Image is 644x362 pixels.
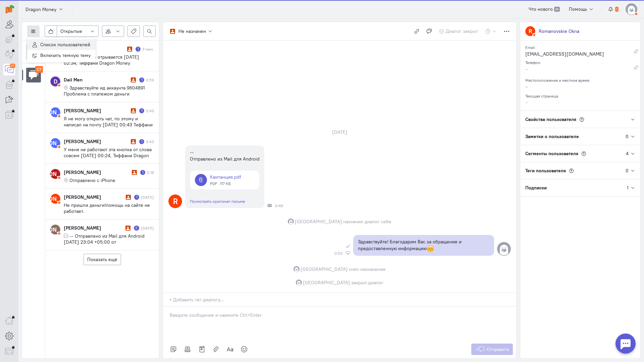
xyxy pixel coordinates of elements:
div: Dail Men [64,76,129,83]
img: default-v4.png [626,3,637,15]
span: 1 [615,7,619,12]
text: [PERSON_NAME] [33,170,77,177]
button: 1 [604,3,622,15]
div: Есть неотвеченное сообщение пользователя [139,77,144,82]
text: R [173,196,178,206]
span: Сегменты пользователя [525,150,578,157]
span: 0:53 [334,251,342,256]
div: [PERSON_NAME] [64,107,129,114]
div: [DATE] [141,225,154,231]
div: 0:59 [146,77,154,83]
span: Теги пользователя [525,168,566,174]
span: Что нового [529,6,553,12]
a: Посмотреть оригинал письма [190,199,245,204]
div: Есть неотвеченное сообщение пользователя [139,108,144,113]
a: Что нового 39 [525,3,563,15]
div: 0:49 [146,108,154,114]
small: Email [525,43,535,50]
span: Свойства пользователя [525,116,576,122]
span: Я не могу открыть чат, по этому и написал на почту [DATE] 00:43 Тиффани Dragon Money <[EMAIL_ADDR... [64,116,153,140]
div: 17 [35,66,43,73]
div: Почта [268,203,272,207]
span: -- Отправлено из Mail для Android [DATE] 23:04 +05:00 от [PERSON_NAME] Money [EMAIL_ADDRESS][DOMA... [64,233,145,257]
button: Помощь [565,3,598,15]
div: [PERSON_NAME] [64,225,124,231]
span: 39 [554,7,560,12]
span: [GEOGRAPHIC_DATA] [301,266,348,273]
button: Отправить [471,344,513,355]
div: 0:18 [147,170,154,175]
div: [PERSON_NAME] [64,194,124,200]
i: Диалог не разобран [132,170,137,175]
span: – [525,83,528,89]
div: Подписки [520,179,627,196]
button: Открытые [57,25,99,37]
text: D [54,78,57,85]
span: Список пользователей [40,42,90,48]
div: Местоположение и местное время [525,76,635,83]
button: Включить темную тему [27,50,96,61]
div: Есть неотвеченное сообщение пользователя [140,170,145,175]
a: 17 [3,64,15,75]
text: R [529,27,532,35]
span: назначил диалог себе [343,218,391,225]
p: Здравствуйте! Благодарим Вас за обращение и предоставленную информацию [358,238,489,253]
div: 4 [626,150,629,157]
span: Открытые [60,28,82,35]
div: [DATE] [325,127,355,137]
span: Не пришли деньги!помощь на сайте не работает. [64,202,150,214]
span: Отправить [487,346,509,352]
span: :blush: [427,245,434,252]
i: Диалог не разобран [127,47,132,52]
div: Romanovskie Okna [539,28,579,35]
span: У меня не работают эта кнопка от слова совсем [DATE] 00:24, Тиффани Dragon Money <[EMAIL_ADDRESS]... [64,146,152,171]
i: Диалог не разобран [126,195,131,200]
button: Диалог закрыт [435,25,482,37]
span: – [525,99,528,105]
div: Текущая страница [525,92,635,99]
div: 0 [626,133,629,140]
span: 0:48 [275,203,283,208]
span: [GEOGRAPHIC_DATA] [295,218,342,225]
div: 3 мин. [142,46,154,52]
i: Диалог не разобран [131,77,136,82]
span: Диалог закрыт [446,28,478,34]
i: Диалог не разобран [125,226,130,231]
div: – [525,66,634,74]
div: Есть неотвеченное сообщение пользователя [139,139,144,144]
span: Здравствуйте ид аккаунта 9604891 Проблема с платежом деньги [PERSON_NAME], а вот они не пришли Вр... [64,85,154,127]
div: Есть неотвеченное сообщение пользователя [136,47,141,52]
div: [PERSON_NAME] [64,138,129,145]
text: [PERSON_NAME] [33,139,77,146]
span: закрыл диалог [351,279,383,286]
div: Есть неотвеченное сообщение пользователя [134,226,140,231]
text: [PERSON_NAME] [33,226,77,233]
small: Телефон [525,58,540,65]
i: Диалог не разобран [131,139,136,144]
span: Включить темную тему [40,52,91,58]
span: [GEOGRAPHIC_DATA] [303,279,350,286]
span: Dragon Money [25,6,56,13]
div: Не назначен [178,28,206,35]
div: -- Отправлено из Mail для Android [190,149,260,162]
span: снял назначение [349,266,386,273]
span: Не могу чат не отрывается [DATE] 02:34, Тиффани Dragon Money <[EMAIL_ADDRESS][DOMAIN_NAME]>: [64,54,149,72]
i: Диалог не разобран [131,108,136,113]
span: Отправлено с iPhone [69,177,115,183]
text: [PERSON_NAME] [33,195,77,202]
div: [PERSON_NAME] [64,169,130,176]
button: Список пользователей [27,39,96,50]
div: [DATE] [141,194,154,200]
div: Веб-панель [346,251,350,255]
div: 17 [10,64,15,68]
button: Dragon Money [22,3,67,15]
text: [PERSON_NAME] [33,109,77,116]
div: 0:43 [146,139,154,144]
div: Заметки о пользователе [520,128,626,145]
div: [EMAIL_ADDRESS][DOMAIN_NAME] [525,51,634,59]
div: 1 [627,184,629,191]
div: 0 [626,167,629,174]
div: Есть неотвеченное сообщение пользователя [134,195,139,200]
span: Помощь [569,6,587,12]
button: Не назначен [166,25,216,37]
